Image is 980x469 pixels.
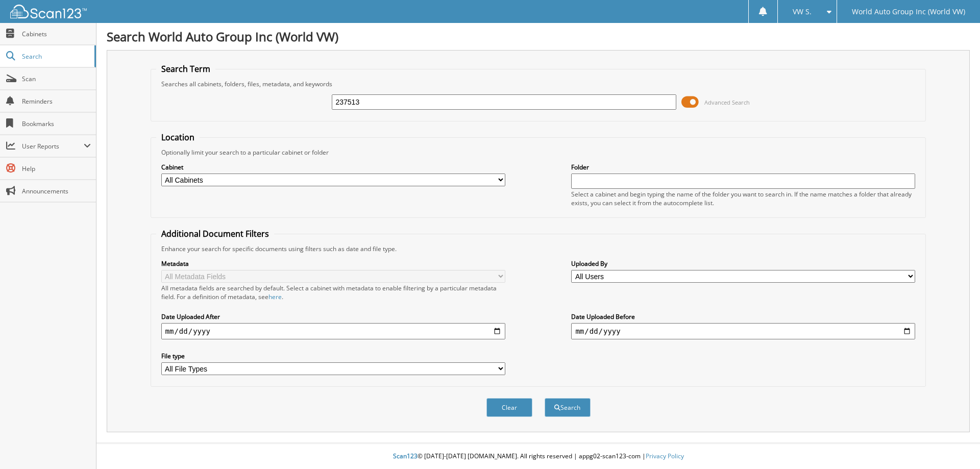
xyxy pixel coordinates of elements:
div: Select a cabinet and begin typing the name of the folder you want to search in. If the name match... [571,190,915,207]
label: Uploaded By [571,259,915,268]
div: Enhance your search for specific documents using filters such as date and file type. [156,244,921,253]
span: Scan123 [393,452,418,460]
span: VW S. [793,9,812,15]
span: Cabinets [22,30,91,38]
span: Reminders [22,97,91,106]
a: here [268,292,282,301]
label: Metadata [161,259,505,268]
label: Folder [571,163,915,171]
label: Cabinet [161,163,505,171]
iframe: Chat Widget [929,420,980,469]
label: Date Uploaded Before [571,312,915,321]
h1: Search World Auto Group Inc (World VW) [107,28,970,45]
span: Search [22,52,89,61]
label: Date Uploaded After [161,312,505,321]
input: start [161,323,505,339]
span: Announcements [22,187,91,195]
input: end [571,323,915,339]
div: © [DATE]-[DATE] [DOMAIN_NAME]. All rights reserved | appg02-scan123-com | [96,444,980,469]
span: Scan [22,75,91,83]
span: Advanced Search [704,98,750,106]
legend: Search Term [156,63,215,75]
legend: Additional Document Filters [156,228,274,239]
button: Clear [486,398,532,417]
a: Privacy Policy [646,452,684,460]
button: Search [545,398,591,417]
legend: Location [156,132,200,143]
span: Bookmarks [22,119,91,128]
div: Optionally limit your search to a particular cabinet or folder [156,148,921,157]
span: Help [22,164,91,173]
label: File type [161,352,505,360]
img: scan123-logo-white.svg [10,5,87,18]
span: User Reports [22,142,84,151]
div: All metadata fields are searched by default. Select a cabinet with metadata to enable filtering b... [161,284,505,301]
div: Searches all cabinets, folders, files, metadata, and keywords [156,80,921,88]
span: World Auto Group Inc (World VW) [852,9,965,15]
